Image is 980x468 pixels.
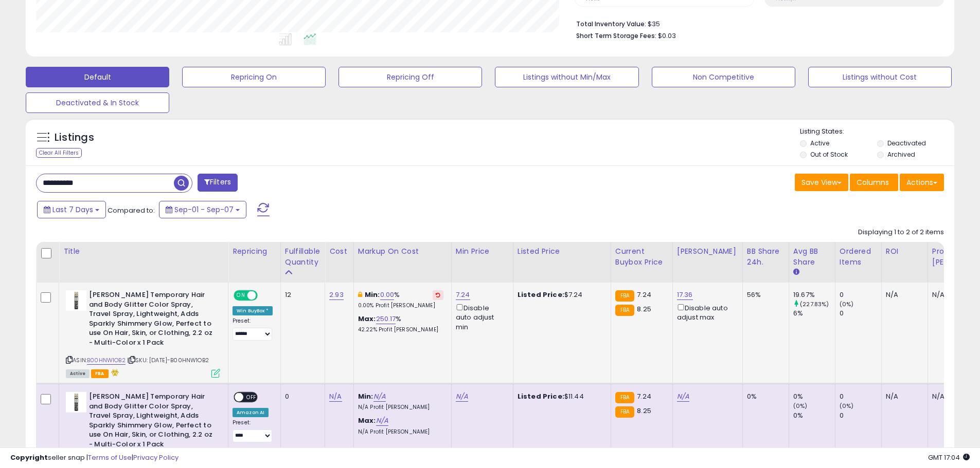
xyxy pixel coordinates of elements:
[63,246,224,257] div: Title
[793,309,835,318] div: 6%
[66,290,86,311] img: 41t7j-4vpnL._SL40_.jpg
[637,304,651,314] span: 8.25
[358,391,373,401] b: Min:
[793,268,799,277] small: Avg BB Share.
[518,246,607,257] div: Listed Price
[840,392,881,401] div: 0
[677,290,693,300] a: 17.36
[108,205,155,215] span: Compared to:
[456,302,505,332] div: Disable auto adjust min
[456,246,509,257] div: Min Price
[353,242,451,283] th: The percentage added to the cost of goods (COGS) that forms the calculator for Min & Max prices.
[285,392,317,401] div: 0
[109,369,119,376] i: hazardous material
[243,393,260,402] span: OFF
[358,290,443,309] div: %
[235,291,247,300] span: ON
[380,290,395,300] a: 0.00
[373,391,386,402] a: N/A
[456,391,468,402] a: N/A
[10,453,179,463] div: seller snap | |
[887,139,926,147] label: Deactivated
[840,290,881,299] div: 0
[800,300,829,308] small: (227.83%)
[747,290,781,299] div: 56%
[576,20,646,28] b: Total Inventory Value:
[182,67,326,87] button: Repricing On
[615,290,634,302] small: FBA
[329,246,349,257] div: Cost
[615,406,634,418] small: FBA
[615,392,634,403] small: FBA
[89,392,214,452] b: [PERSON_NAME] Temporary Hair and Body Glitter Color Spray, Travel Spray, Lightweight, Adds Sparkl...
[233,419,273,442] div: Preset:
[652,67,795,87] button: Non Competitive
[677,246,738,257] div: [PERSON_NAME]
[376,416,388,426] a: N/A
[233,317,273,341] div: Preset:
[88,453,132,462] a: Terms of Use
[793,392,835,401] div: 0%
[808,67,952,87] button: Listings without Cost
[887,150,915,159] label: Archived
[159,201,246,218] button: Sep-01 - Sep-07
[55,130,94,145] h5: Listings
[793,246,831,268] div: Avg BB Share
[518,290,603,299] div: $7.24
[857,177,889,188] span: Columns
[256,291,273,300] span: OFF
[615,246,668,268] div: Current Buybox Price
[677,302,735,322] div: Disable auto adjust max
[66,369,90,378] span: All listings currently available for purchase on Amazon
[576,31,656,40] b: Short Term Storage Fees:
[52,204,93,215] span: Last 7 Days
[677,391,689,402] a: N/A
[338,67,482,87] button: Repricing Off
[358,314,443,333] div: %
[793,411,835,420] div: 0%
[840,411,881,420] div: 0
[91,369,109,378] span: FBA
[36,148,82,158] div: Clear All Filters
[365,290,380,299] b: Min:
[576,17,936,29] li: $35
[518,392,603,401] div: $11.44
[358,416,376,425] b: Max:
[127,356,209,364] span: | SKU: [DATE]-B00HNW1OB2
[886,290,920,299] div: N/A
[133,453,179,462] a: Privacy Policy
[900,174,944,191] button: Actions
[658,31,676,41] span: $0.03
[358,314,376,324] b: Max:
[747,246,785,268] div: BB Share 24h.
[358,246,447,257] div: Markup on Cost
[928,453,970,462] span: 2025-09-15 17:04 GMT
[37,201,106,218] button: Last 7 Days
[198,174,238,192] button: Filters
[840,246,877,268] div: Ordered Items
[886,246,923,257] div: ROI
[329,290,344,300] a: 2.93
[615,305,634,316] small: FBA
[285,290,317,299] div: 12
[358,302,443,309] p: 0.00% Profit [PERSON_NAME]
[233,408,269,417] div: Amazon AI
[518,391,564,401] b: Listed Price:
[10,453,48,462] strong: Copyright
[358,326,443,333] p: 42.22% Profit [PERSON_NAME]
[886,392,920,401] div: N/A
[26,67,169,87] button: Default
[26,92,169,113] button: Deactivated & In Stock
[840,300,854,308] small: (0%)
[747,392,781,401] div: 0%
[795,174,848,191] button: Save View
[66,392,86,413] img: 41t7j-4vpnL._SL40_.jpg
[87,356,126,365] a: B00HNW1OB2
[329,391,342,402] a: N/A
[810,139,829,147] label: Active
[89,290,214,350] b: [PERSON_NAME] Temporary Hair and Body Glitter Color Spray, Travel Spray, Lightweight, Adds Sparkl...
[174,204,234,215] span: Sep-01 - Sep-07
[793,402,808,410] small: (0%)
[637,290,651,299] span: 7.24
[800,127,954,137] p: Listing States:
